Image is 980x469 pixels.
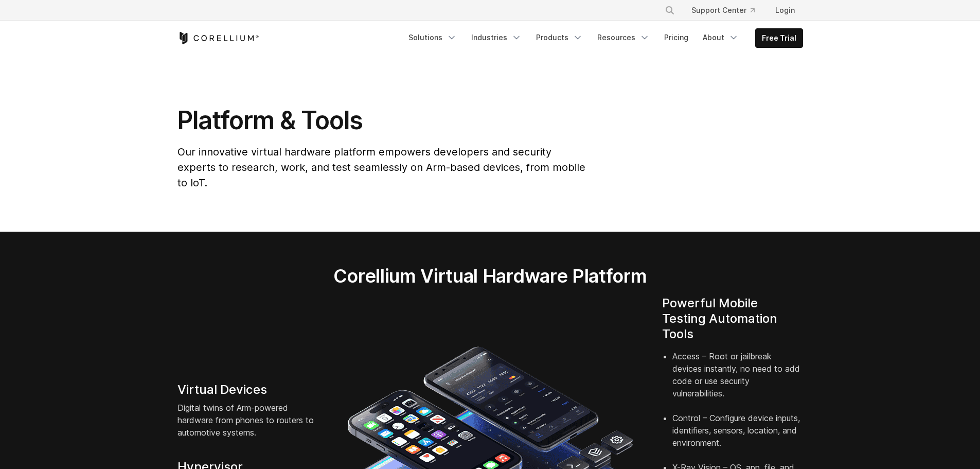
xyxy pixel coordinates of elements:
[672,350,803,412] li: Access – Root or jailbreak devices instantly, no need to add code or use security vulnerabilities.
[662,296,803,342] h4: Powerful Mobile Testing Automation Tools
[591,28,656,47] a: Resources
[177,105,587,136] h1: Platform & Tools
[683,1,763,20] a: Support Center
[465,28,528,47] a: Industries
[177,32,259,44] a: Corellium Home
[661,1,679,20] button: Search
[672,412,803,461] li: Control – Configure device inputs, identifiers, sensors, location, and environment.
[402,28,463,47] a: Solutions
[177,382,318,397] h4: Virtual Devices
[177,146,585,189] span: Our innovative virtual hardware platform empowers developers and security experts to research, wo...
[767,1,803,20] a: Login
[402,28,803,48] div: Navigation Menu
[658,28,694,47] a: Pricing
[697,28,745,47] a: About
[177,402,318,439] p: Digital twins of Arm-powered hardware from phones to routers to automotive systems.
[285,265,695,287] h2: Corellium Virtual Hardware Platform
[652,1,803,20] div: Navigation Menu
[530,28,589,47] a: Products
[756,29,803,47] a: Free Trial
